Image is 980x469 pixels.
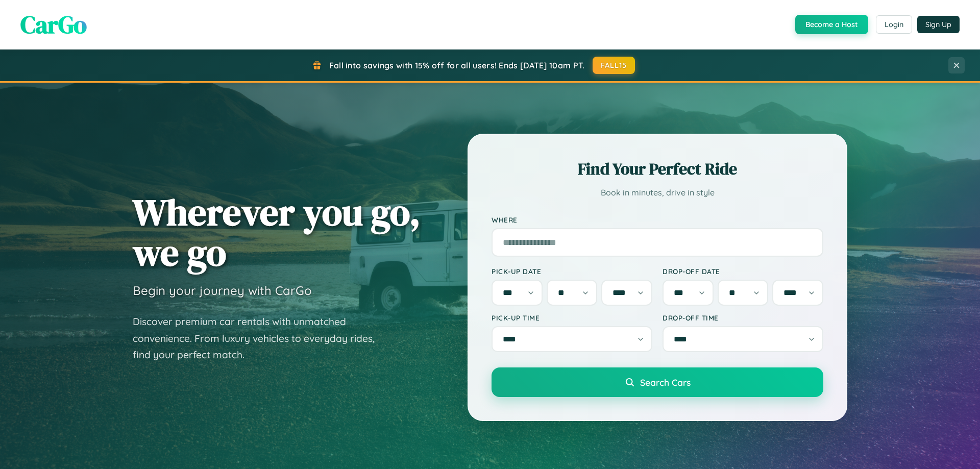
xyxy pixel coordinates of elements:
h3: Begin your journey with CarGo [133,283,312,298]
span: Fall into savings with 15% off for all users! Ends [DATE] 10am PT. [329,60,585,70]
button: Search Cars [492,367,823,397]
label: Drop-off Date [663,267,823,276]
button: FALL15 [593,57,635,74]
p: Book in minutes, drive in style [492,185,823,200]
label: Pick-up Date [492,267,652,276]
button: Login [876,15,912,34]
p: Discover premium car rentals with unmatched convenience. From luxury vehicles to everyday rides, ... [133,313,388,363]
label: Pick-up Time [492,313,652,322]
h1: Wherever you go, we go [133,192,421,273]
label: Where [492,215,823,224]
span: CarGo [20,8,87,41]
button: Become a Host [795,15,868,34]
span: Search Cars [640,377,691,388]
label: Drop-off Time [663,313,823,322]
button: Sign Up [917,16,960,33]
h2: Find Your Perfect Ride [492,158,823,180]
